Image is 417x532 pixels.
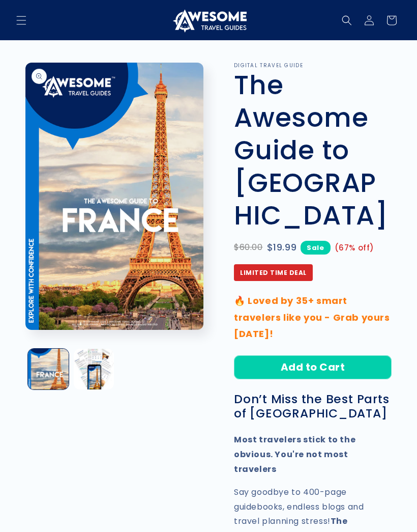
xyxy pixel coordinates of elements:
[234,264,313,282] span: Limited Time Deal
[267,239,297,256] span: $19.99
[234,434,355,475] strong: Most travelers stick to the obvious. You're not most travelers
[336,9,358,32] summary: Search
[25,63,208,392] media-gallery: Gallery Viewer
[234,355,392,379] button: Add to Cart
[234,69,392,232] h1: The Awesome Guide to [GEOGRAPHIC_DATA]
[167,4,251,36] a: Awesome Travel Guides
[234,240,263,255] span: $60.00
[170,8,247,33] img: Awesome Travel Guides
[28,349,69,389] button: Load image 1 in gallery view
[335,241,374,255] span: (67% off)
[234,293,392,342] p: 🔥 Loved by 35+ smart travelers like you - Grab yours [DATE]!
[10,9,33,32] summary: Menu
[234,63,392,69] p: DIGITAL TRAVEL GUIDE
[74,349,114,389] button: Load image 2 in gallery view
[234,392,392,422] h3: Don’t Miss the Best Parts of [GEOGRAPHIC_DATA]
[301,241,330,255] span: Sale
